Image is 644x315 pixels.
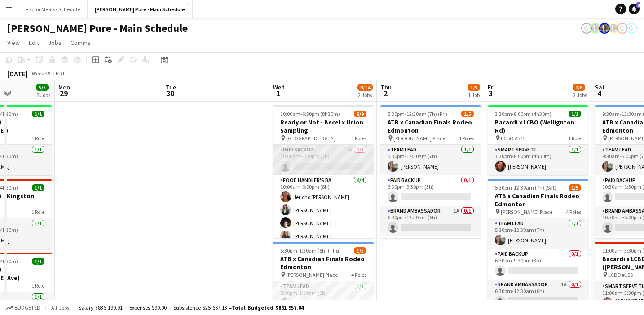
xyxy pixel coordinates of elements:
span: 8 [636,2,640,8]
span: [GEOGRAPHIC_DATA] [286,135,335,142]
span: [PERSON_NAME] Place [286,271,338,278]
span: 1/1 [32,258,44,265]
span: Edit [29,39,39,47]
app-job-card: 3:30pm-8:00pm (4h30m)1/1Bacardi x LCBO (Wellignton Rd) LCBO #5751 RoleSmart Serve TL1/13:30pm-8:0... [488,105,588,175]
span: Comms [71,39,91,47]
app-user-avatar: Ashleigh Rains [599,23,610,34]
div: 1 Job [468,92,480,98]
span: All jobs [49,304,71,311]
span: 4 Roles [351,271,366,278]
h3: Ready or Not - Becel x Union Sampling [273,118,374,134]
app-card-role: Paid Backup0/16:30pm-9:30pm (3h) [380,175,481,206]
app-card-role: Smart Serve TL1/13:30pm-8:00pm (4h30m)[PERSON_NAME] [488,145,588,175]
app-card-role: Brand Ambassador0/2 [380,236,481,280]
app-card-role: Team Lead1/15:30pm-1:30am (8h)[PERSON_NAME] [273,281,374,312]
span: Sat [595,83,605,91]
span: 1/1 [32,111,44,117]
span: 8/9 [354,111,366,117]
span: 1/5 [461,111,474,117]
span: [PERSON_NAME] Place [501,209,552,215]
span: 4 Roles [351,135,366,142]
span: 9/14 [357,84,373,91]
app-card-role: Paid Backup0/16:30pm-9:30pm (3h) [488,249,588,280]
div: [DATE] [7,69,28,78]
div: Salary $836 199.91 + Expenses $90.00 + Subsistence $25 667.13 = [79,304,304,311]
span: LCBO #575 [501,135,525,142]
span: Mon [58,83,70,91]
span: 1 Role [31,135,44,142]
span: LCBO #186 [608,271,633,278]
button: Factor Meals - Schedule [18,0,88,18]
h3: ATB x Canadian Finals Rodeo Edmonton [380,118,481,134]
span: 3:30pm-8:00pm (4h30m) [495,111,551,117]
span: 1 Role [568,135,581,142]
app-card-role: Paid Backup7A0/110:00am-1:00pm (3h) [273,145,374,175]
app-user-avatar: Tifany Scifo [626,23,637,34]
span: Wed [273,83,285,91]
app-user-avatar: Leticia Fayzano [581,23,592,34]
a: Edit [25,37,43,49]
div: 2 Jobs [573,92,587,98]
span: 1/5 [569,184,581,191]
div: EDT [56,70,65,77]
span: 4 Roles [459,135,474,142]
app-card-role: Brand Ambassador1A0/16:30pm-12:30am (6h) [488,280,588,310]
button: Budgeted [4,303,42,313]
span: 10:00am-6:30pm (8h30m) [280,111,340,117]
a: 8 [629,4,640,14]
app-user-avatar: Tifany Scifo [617,23,628,34]
span: 1/5 [354,247,366,254]
span: [PERSON_NAME] Place [393,135,445,142]
span: 5/5 [36,84,49,91]
h3: ATB x Canadian Finals Rodeo Edmonton [273,255,374,271]
a: Jobs [44,37,65,49]
span: 1 Role [31,209,44,215]
span: View [7,39,20,47]
span: 4 [594,88,605,98]
app-user-avatar: Ashleigh Rains [608,23,619,34]
app-card-role: Brand Ambassador1A0/16:30pm-12:30am (6h) [380,206,481,236]
span: 5:30pm-1:30am (8h) (Thu) [280,247,341,254]
span: 5:30pm-12:30am (7h) (Fri) [388,111,447,117]
span: 2 [379,88,392,98]
span: Total Budgeted $861 957.04 [232,304,304,311]
span: 5:30pm-12:30am (7h) (Sat) [495,184,556,191]
span: Budgeted [14,305,40,311]
span: Thu [380,83,392,91]
h3: Bacardi x LCBO (Wellignton Rd) [488,118,588,134]
div: 2 Jobs [358,92,372,98]
app-card-role: Team Lead1/15:30pm-12:30am (7h)[PERSON_NAME] [380,145,481,175]
span: 29 [57,88,70,98]
span: 1 [272,88,285,98]
app-card-role: Team Lead1/15:30pm-12:30am (7h)[PERSON_NAME] [488,218,588,249]
span: 1 Role [31,282,44,289]
span: Tue [166,83,176,91]
div: 5 Jobs [36,92,50,98]
span: 30 [164,88,176,98]
span: 2/6 [573,84,585,91]
app-card-role: Food Handler's BA4/410:00am-6:00pm (8h)Jericho [PERSON_NAME][PERSON_NAME][PERSON_NAME][PERSON_NAME] [273,175,374,245]
h3: ATB x Canadian Finals Rodeo Edmonton [488,192,588,208]
app-user-avatar: Ashleigh Rains [590,23,601,34]
span: Jobs [48,39,62,47]
span: 1/5 [468,84,480,91]
button: [PERSON_NAME] Pure - Main Schedule [88,0,193,18]
app-job-card: 5:30pm-12:30am (7h) (Sat)1/5ATB x Canadian Finals Rodeo Edmonton [PERSON_NAME] Place4 RolesTeam L... [488,179,588,312]
a: View [4,37,23,49]
h1: [PERSON_NAME] Pure - Main Schedule [7,22,188,35]
span: 1/1 [32,184,44,191]
span: Fri [488,83,495,91]
app-job-card: 5:30pm-12:30am (7h) (Fri)1/5ATB x Canadian Finals Rodeo Edmonton [PERSON_NAME] Place4 RolesTeam L... [380,105,481,238]
span: Week 39 [30,70,52,77]
a: Comms [67,37,94,49]
span: 4 Roles [566,209,581,215]
span: 3 [486,88,495,98]
span: 1/1 [569,111,581,117]
app-job-card: 10:00am-6:30pm (8h30m)8/9Ready or Not - Becel x Union Sampling [GEOGRAPHIC_DATA]4 RolesPaid Backu... [273,105,374,238]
